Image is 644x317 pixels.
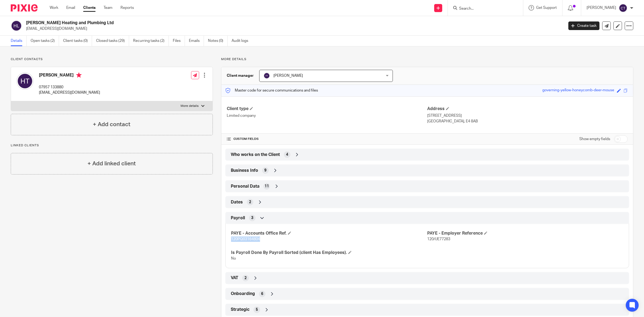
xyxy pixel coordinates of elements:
[87,159,136,168] h4: + Add linked client
[264,168,266,173] span: 9
[120,5,134,10] a: Reports
[11,4,38,12] img: Pixie
[181,104,199,108] p: More details
[11,36,27,46] a: Details
[189,36,204,46] a: Emails
[83,5,96,10] a: Clients
[427,237,450,241] span: 120/UE77283
[96,36,129,46] a: Closed tasks (29)
[231,215,245,221] span: Payroll
[76,72,82,78] i: Primary
[221,57,633,61] p: More details
[231,307,250,312] span: Strategic
[231,199,243,205] span: Dates
[459,6,507,11] input: Search
[568,21,599,30] a: Create task
[231,275,238,281] span: VAT
[231,257,236,260] span: No
[542,88,614,94] div: governing-yellow-honeycomb-deer-mouse
[264,72,270,79] img: svg%3E
[619,4,627,12] img: svg%3E
[231,237,260,241] span: 120PQ03164804
[39,72,100,79] h4: [PERSON_NAME]
[63,36,92,46] a: Client tasks (0)
[26,26,560,31] p: [EMAIL_ADDRESS][DOMAIN_NAME]
[208,36,228,46] a: Notes (0)
[231,168,258,173] span: Business Info
[265,184,269,189] span: 11
[587,5,616,10] p: [PERSON_NAME]
[231,231,427,236] h4: PAYE - Accounts Office Ref.
[11,20,22,31] img: svg%3E
[173,36,185,46] a: Files
[39,85,100,90] p: 07957 133880
[11,143,213,148] p: Linked clients
[11,57,213,61] p: Client contacts
[66,5,75,10] a: Email
[261,291,263,297] span: 6
[231,184,259,189] span: Personal Data
[256,307,258,312] span: 5
[427,113,628,118] p: [STREET_ADDRESS]
[286,152,288,157] span: 4
[231,250,427,256] h4: Is Payroll Done By Payroll Sorted (client Has Employees).
[227,137,427,141] h4: CUSTOM FIELDS
[536,6,557,10] span: Get Support
[427,231,623,236] h4: PAYE - Employer Reference
[231,152,280,158] span: Who works on the Client
[227,113,427,118] p: Limited company
[231,291,255,297] span: Onboarding
[273,74,303,78] span: [PERSON_NAME]
[133,36,169,46] a: Recurring tasks (2)
[227,73,254,78] h3: Client manager
[16,72,34,90] img: svg%3E
[232,36,252,46] a: Audit logs
[26,20,453,26] h2: [PERSON_NAME] Heating and Plumbing Ltd
[93,120,130,129] h4: + Add contact
[104,5,112,10] a: Team
[227,106,427,112] h4: Client type
[244,275,247,281] span: 2
[39,90,100,95] p: [EMAIL_ADDRESS][DOMAIN_NAME]
[579,136,610,142] label: Show empty fields
[427,119,628,124] p: [GEOGRAPHIC_DATA], E4 8AB
[31,36,59,46] a: Open tasks (2)
[427,106,628,112] h4: Address
[50,5,58,10] a: Work
[249,199,251,205] span: 2
[251,215,253,221] span: 3
[225,88,318,93] p: Master code for secure communications and files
